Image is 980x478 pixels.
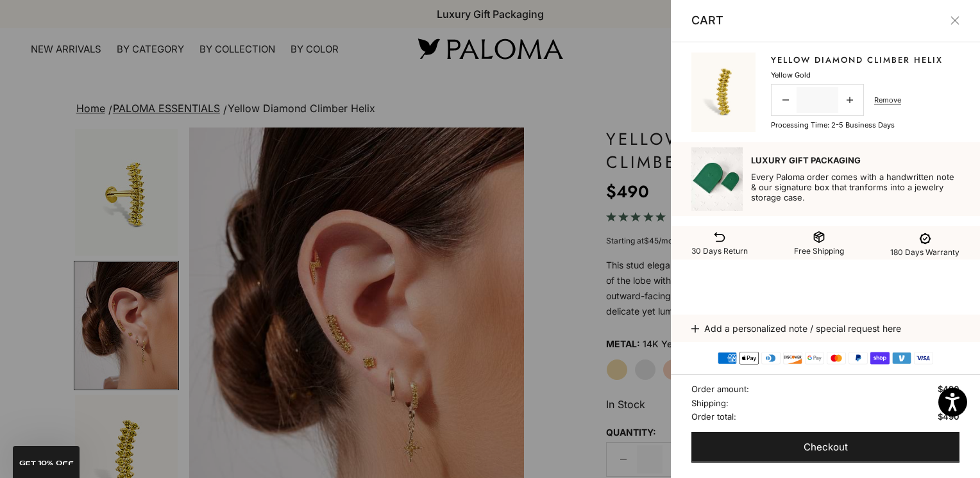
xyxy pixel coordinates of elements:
[797,87,838,113] input: Change quantity
[938,410,959,424] span: $490
[691,53,756,132] img: #YellowGold
[751,155,959,165] p: Luxury Gift Packaging
[890,247,959,257] span: 180 Days Warranty
[771,69,811,81] p: Yellow Gold
[874,94,901,106] a: Remove
[771,54,943,67] a: Yellow Diamond Climber Helix
[19,460,74,466] span: GET 10% Off
[938,383,959,396] span: $490
[691,12,723,30] p: Cart
[13,446,80,478] div: GET 10% Off
[691,315,959,342] button: Add a personalized note / special request here
[751,172,959,202] p: Every Paloma order comes with a handwritten note & our signature box that tranforms into a jewelr...
[794,246,844,256] span: Free Shipping
[691,246,748,256] span: 30 Days Return
[691,432,959,463] button: Checkout
[691,383,749,396] span: Order amount:
[804,440,848,456] span: Checkout
[691,397,729,410] span: Shipping:
[771,119,895,131] p: Processing time: 2-5 business days
[691,410,736,424] span: Order total:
